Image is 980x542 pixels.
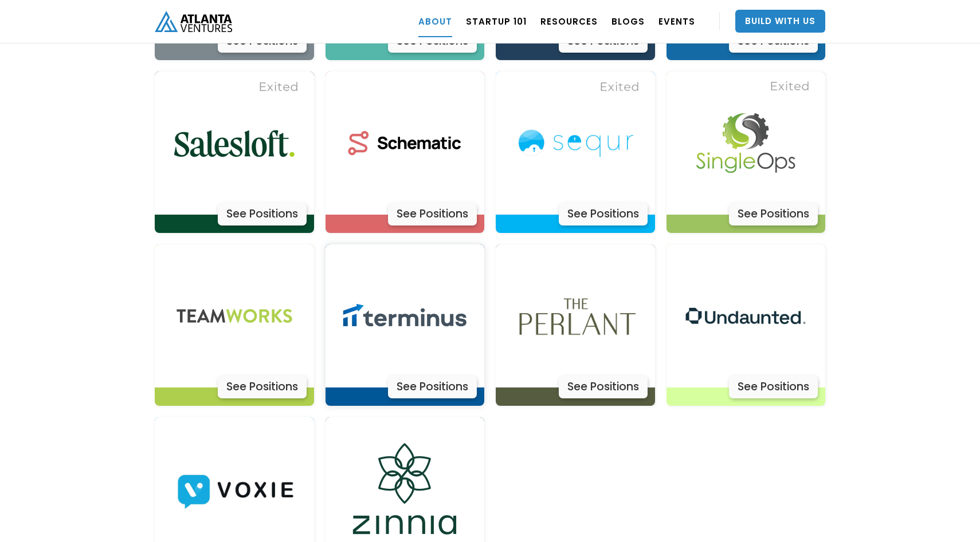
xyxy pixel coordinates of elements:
a: Actively LearnSee Positions [155,72,314,233]
div: See Positions [388,375,477,398]
a: Actively LearnSee Positions [326,72,485,233]
div: See Positions [729,203,818,225]
a: Startup 101 [466,5,527,37]
img: Actively Learn [504,244,647,387]
img: Actively Learn [333,244,476,387]
div: See Positions [388,203,477,225]
a: Actively LearnSee Positions [326,244,485,406]
a: Actively LearnSee Positions [496,72,655,233]
img: Actively Learn [163,72,306,215]
div: See Positions [559,375,648,398]
div: See Positions [218,375,307,398]
div: See Positions [729,375,818,398]
img: Actively Learn [504,72,647,215]
a: Build With Us [735,10,825,33]
div: See Positions [559,203,648,225]
img: Actively Learn [674,72,817,215]
a: RESOURCES [540,5,598,37]
img: Actively Learn [333,72,476,215]
img: Actively Learn [674,244,817,387]
a: Actively LearnSee Positions [667,244,826,406]
a: EVENTS [658,5,695,37]
div: See Positions [218,203,307,225]
a: Actively LearnSee Positions [496,244,655,406]
a: ABOUT [418,5,452,37]
a: BLOGS [611,5,645,37]
img: Actively Learn [163,244,306,387]
a: Actively LearnSee Positions [667,72,826,233]
a: Actively LearnSee Positions [155,244,314,406]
